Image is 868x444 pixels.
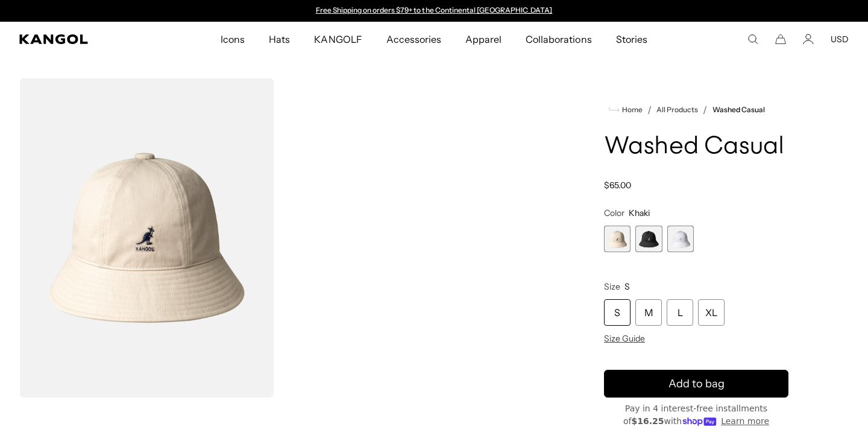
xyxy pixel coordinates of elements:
span: Add to bag [668,376,725,392]
a: Accessories [374,22,453,57]
a: Kangol [19,34,145,44]
div: L [667,299,693,326]
div: XL [698,299,725,326]
div: S [604,299,631,326]
div: M [635,299,662,326]
summary: Search here [747,34,758,45]
a: Collaborations [514,22,603,57]
span: Home [620,106,643,114]
div: 3 of 3 [667,226,694,252]
a: KANGOLF [302,22,374,57]
a: Home [609,104,643,115]
a: Icons [209,22,257,57]
a: Free Shipping on orders $79+ to the Continental [GEOGRAPHIC_DATA] [316,5,553,14]
span: Icons [221,22,245,57]
a: Apparel [453,22,514,57]
li: / [643,103,652,117]
div: 1 of 2 [310,6,558,16]
span: Collaborations [526,22,591,57]
label: Black [635,226,662,252]
img: color-khaki [19,78,274,398]
div: 2 of 3 [635,226,662,252]
span: Accessories [386,22,441,57]
button: Cart [775,34,786,45]
a: Hats [257,22,302,57]
div: 1 of 3 [604,226,631,252]
button: USD [831,34,849,45]
a: Account [803,34,814,45]
span: Color [604,208,624,218]
slideshow-component: Announcement bar [310,6,558,16]
span: $65.00 [604,180,631,191]
span: Size [604,281,620,292]
span: KANGOLF [314,22,362,57]
span: Khaki [629,208,650,218]
a: Stories [604,22,659,57]
span: Stories [616,22,647,57]
button: Add to bag [604,370,788,398]
label: Khaki [604,226,631,252]
nav: breadcrumbs [604,103,788,117]
span: Size Guide [604,333,645,344]
a: All Products [656,106,698,114]
product-gallery: Gallery Viewer [19,78,534,398]
h1: Washed Casual [604,134,788,160]
div: Announcement [310,6,558,16]
span: Apparel [465,22,502,57]
li: / [698,103,707,117]
a: Washed Casual [712,106,765,114]
span: Hats [269,22,290,57]
label: White [667,226,694,252]
span: S [624,281,630,292]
